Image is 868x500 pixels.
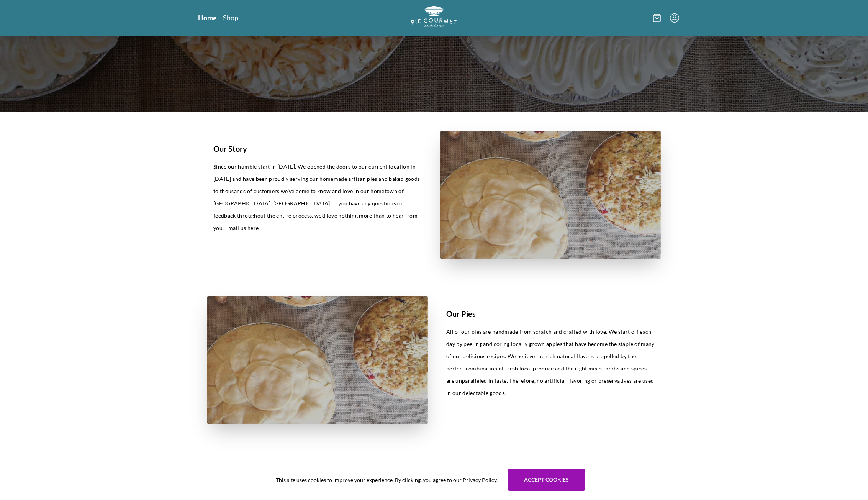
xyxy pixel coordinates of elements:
img: story [440,131,661,259]
img: logo [411,6,457,27]
h1: Our Pies [446,308,655,320]
img: pies [207,296,428,424]
h1: Our Story [213,143,422,154]
p: Since our humble start in [DATE]. We opened the doors to our current location in [DATE] and have ... [213,161,422,234]
a: Shop [223,13,238,22]
p: All of our pies are handmade from scratch and crafted with love. We start off each day by peeling... [446,326,655,399]
span: This site uses cookies to improve your experience. By clicking, you agree to our Privacy Policy. [276,476,498,484]
a: Logo [411,6,457,30]
button: Menu [670,13,679,23]
button: Accept cookies [508,469,585,491]
a: Home [198,13,217,22]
